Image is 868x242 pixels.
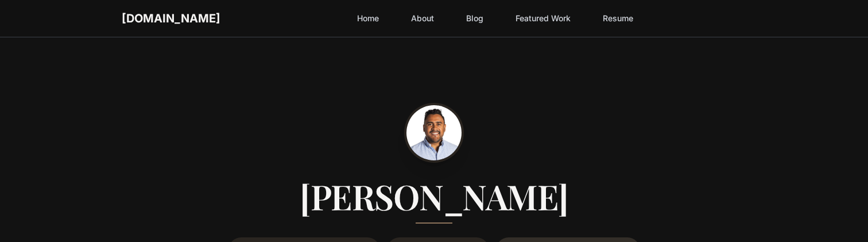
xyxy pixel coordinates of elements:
[122,11,220,25] a: [DOMAIN_NAME]
[350,8,386,29] a: Home
[122,179,746,213] h1: [PERSON_NAME]
[596,8,640,29] a: Resume
[509,8,578,29] a: Featured Work
[459,8,490,29] a: Blog
[406,105,462,160] img: Sergio Cruz
[404,8,441,29] a: About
